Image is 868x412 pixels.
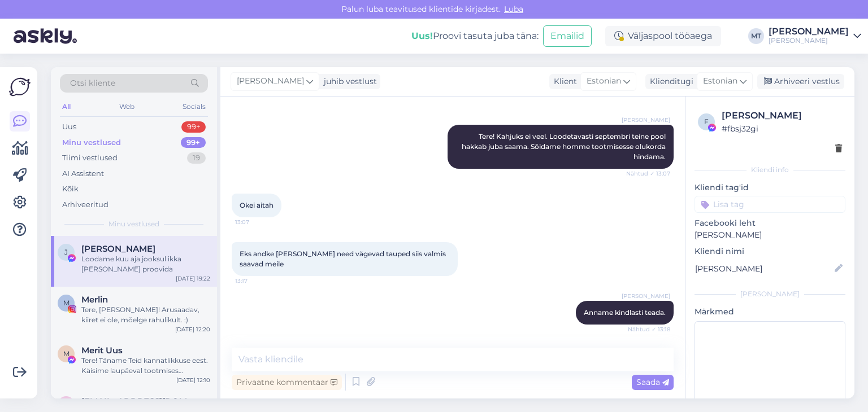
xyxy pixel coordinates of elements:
[769,36,849,45] div: [PERSON_NAME]
[175,325,210,334] div: [DATE] 12:20
[117,99,137,114] div: Web
[584,308,666,317] span: Anname kindlasti teada.
[62,137,121,148] div: Minu vestlused
[769,27,861,45] a: [PERSON_NAME][PERSON_NAME]
[237,75,304,87] span: [PERSON_NAME]
[62,152,118,164] div: Tiimi vestlused
[622,292,670,300] span: [PERSON_NAME]
[695,306,845,318] p: Märkmed
[240,201,274,209] span: Okei aitah
[63,349,70,358] span: M
[187,152,206,164] div: 19
[62,121,76,133] div: Uus
[319,76,377,87] div: juhib vestlust
[543,25,592,47] button: Emailid
[757,74,844,89] div: Arhiveeri vestlus
[411,30,433,41] b: Uus!
[628,325,670,334] span: Nähtud ✓ 13:18
[64,248,68,256] span: J
[501,4,527,14] span: Luba
[81,295,108,305] span: Merlin
[81,345,123,356] span: Merit Uus
[587,75,621,87] span: Estonian
[622,116,670,124] span: [PERSON_NAME]
[695,165,845,175] div: Kliendi info
[235,218,277,226] span: 13:07
[549,76,577,87] div: Klient
[695,289,845,299] div: [PERSON_NAME]
[462,132,667,161] span: Tere! Kahjuks ei veel. Loodetavasti septembri teine pool hakkab juba saama. Sõidame homme tootmis...
[62,199,108,211] div: Arhiveeritud
[695,262,832,275] input: Lisa nimi
[748,28,764,44] div: MT
[81,396,199,406] span: tiimustairi98@gmail.com
[81,356,210,376] div: Tere! Täname Teid kannatlikkuse eest. Käisime laupäeval tootmises [PERSON_NAME] tundub, et jakkid...
[636,377,669,387] span: Saada
[181,121,206,133] div: 99+
[695,217,845,229] p: Facebooki leht
[605,26,721,46] div: Väljaspool tööaega
[240,249,448,268] span: Eks andke [PERSON_NAME] need vägevad tauped siis valmis saavad meile
[695,196,845,213] input: Lisa tag
[722,122,842,135] div: # fbsj32gi
[411,29,539,43] div: Proovi tasuta juba täna:
[722,109,842,122] div: [PERSON_NAME]
[232,375,342,390] div: Privaatne kommentaar
[704,117,709,126] span: f
[181,137,206,148] div: 99+
[70,77,115,89] span: Otsi kliente
[9,76,31,98] img: Askly Logo
[81,305,210,325] div: Tere, [PERSON_NAME]! Arusaadav, kiiret ei ole, mõelge rahulikult. :)
[62,183,79,195] div: Kõik
[62,168,104,179] div: AI Assistent
[63,299,70,307] span: M
[645,76,693,87] div: Klienditugi
[176,274,210,283] div: [DATE] 19:22
[60,99,73,114] div: All
[180,99,208,114] div: Socials
[235,277,277,285] span: 13:17
[176,376,210,384] div: [DATE] 12:10
[81,244,155,254] span: Jane Kodar
[81,254,210,274] div: Loodame kuu aja jooksul ikka [PERSON_NAME] proovida
[703,75,737,87] span: Estonian
[626,169,670,178] span: Nähtud ✓ 13:07
[695,246,845,257] p: Kliendi nimi
[108,219,159,229] span: Minu vestlused
[695,182,845,194] p: Kliendi tag'id
[769,27,849,36] div: [PERSON_NAME]
[695,229,845,241] p: [PERSON_NAME]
